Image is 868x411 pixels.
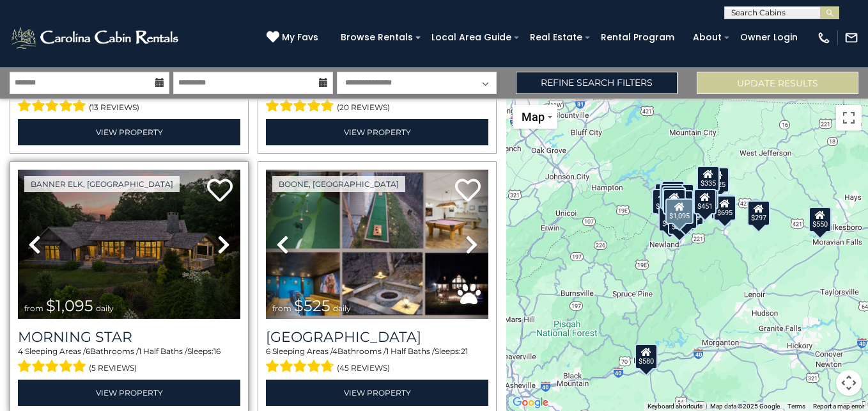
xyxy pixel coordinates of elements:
[46,296,93,315] span: $1,095
[523,28,589,47] a: Real Estate
[24,303,43,313] span: from
[282,31,318,44] span: My Favs
[711,194,734,220] div: $315
[89,360,137,376] span: (5 reviews)
[332,346,337,356] span: 4
[266,328,488,346] h3: Wildlife Manor
[652,189,675,214] div: $295
[663,189,686,214] div: $460
[267,31,322,45] a: My Favs
[686,28,728,47] a: About
[266,170,488,319] img: thumbnail_168322864.jpeg
[18,328,240,346] a: Morning Star
[694,189,717,214] div: $451
[665,198,694,224] div: $1,095
[516,72,678,94] a: Refine Search Filters
[697,72,858,94] button: Update Results
[139,346,187,356] span: 1 Half Baths /
[266,85,488,116] div: Sleeping Areas / Bathrooms / Sleeps:
[96,303,114,313] span: daily
[455,177,481,205] a: Add to favorites
[509,394,552,411] a: Open this area in Google Maps (opens a new window)
[266,346,270,356] span: 6
[747,200,770,226] div: $297
[513,105,557,129] button: Change map style
[18,380,240,406] a: View Property
[272,303,291,313] span: from
[662,186,685,212] div: $395
[18,85,240,116] div: Sleeping Areas / Bathrooms / Sleeps:
[386,346,435,356] span: 1 Half Baths /
[836,105,862,131] button: Toggle fullscreen view
[710,403,780,410] span: Map data ©2025 Google
[594,28,681,47] a: Rental Program
[809,207,832,232] div: $550
[272,176,405,192] a: Boone, [GEOGRAPHIC_DATA]
[813,403,864,410] a: Report a map error
[660,184,683,209] div: $300
[207,177,233,205] a: Add to favorites
[817,31,831,45] img: phone-regular-white.png
[18,346,23,356] span: 4
[662,181,685,206] div: $300
[18,119,240,145] a: View Property
[661,184,684,209] div: $425
[266,328,488,346] a: [GEOGRAPHIC_DATA]
[89,99,139,116] span: (13 reviews)
[337,360,390,376] span: (45 reviews)
[213,346,221,356] span: 16
[266,119,488,145] a: View Property
[695,184,718,209] div: $245
[86,346,90,356] span: 6
[714,195,737,221] div: $695
[266,346,488,376] div: Sleeping Areas / Bathrooms / Sleeps:
[787,403,805,410] a: Terms (opens in new tab)
[734,28,804,47] a: Owner Login
[635,344,658,369] div: $580
[24,176,180,192] a: Banner Elk, [GEOGRAPHIC_DATA]
[333,303,351,313] span: daily
[18,346,240,376] div: Sleeping Areas / Bathrooms / Sleeps:
[647,402,702,411] button: Keyboard shortcuts
[266,380,488,406] a: View Property
[522,110,545,124] span: Map
[697,166,720,191] div: $335
[836,370,862,396] button: Map camera controls
[844,31,858,45] img: mail-regular-white.png
[337,99,390,116] span: (20 reviews)
[10,25,182,51] img: White-1-2.png
[334,28,419,47] a: Browse Rentals
[658,206,681,232] div: $420
[509,394,552,411] img: Google
[425,28,518,47] a: Local Area Guide
[461,346,468,356] span: 21
[18,170,240,319] img: thumbnail_163276265.jpeg
[294,296,330,315] span: $525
